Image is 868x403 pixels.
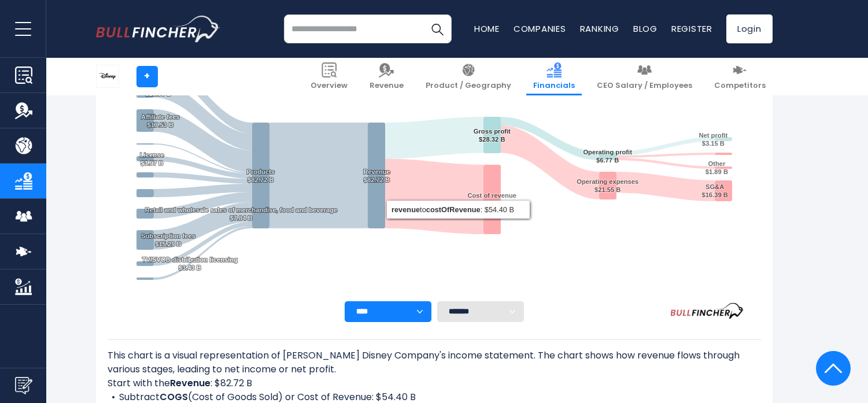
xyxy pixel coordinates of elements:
[142,256,238,271] text: TV/SVOD distribution licensing $3.43 B
[473,128,510,143] text: Gross profit $28.32 B
[467,192,516,207] text: Cost of revenue $54.40 B
[139,151,164,167] text: License $3.97 B
[474,23,500,35] a: Home
[707,58,773,95] a: Competitors
[633,23,658,35] a: Blog
[136,66,158,87] a: +
[363,58,411,95] a: Revenue
[423,14,452,43] button: Search
[141,113,180,128] text: Affiliate fees $17.53 B
[705,160,727,175] text: Other $1.89 B
[419,58,518,95] a: Product / Geography
[590,58,699,95] a: CEO Salary / Employees
[583,149,632,164] text: Operating profit $6.77 B
[577,178,638,193] text: Operating expenses $21.55 B
[526,58,582,95] a: Financials
[170,376,210,390] b: Revenue
[370,81,404,91] span: Revenue
[533,81,575,91] span: Financials
[97,65,119,87] img: DIS logo
[726,14,773,43] a: Login
[141,232,195,247] text: Subscription fees $15.29 B
[311,81,348,91] span: Overview
[145,206,337,221] text: Retail and wholesale sales of merchandise, food and beverage $7.84 B
[714,81,766,91] span: Competitors
[426,81,511,91] span: Product / Geography
[580,23,619,35] a: Ranking
[96,16,220,42] img: bullfincher logo
[246,168,275,183] text: Products $82.72 B
[597,81,692,91] span: CEO Salary / Employees
[701,183,727,198] text: SG&A $16.39 B
[304,58,354,95] a: Overview
[514,23,566,35] a: Companies
[699,132,727,147] text: Net profit $3.15 B
[363,168,390,183] text: Revenue $82.72 B
[96,16,220,42] a: Go to homepage
[108,12,761,301] svg: Walt Disney Company's Income Statement Analysis: Revenue to Profit Breakdown
[671,23,712,35] a: Register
